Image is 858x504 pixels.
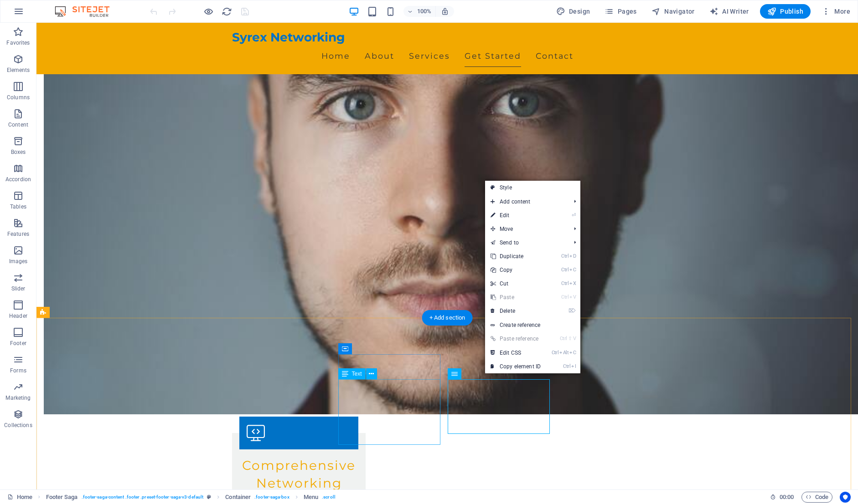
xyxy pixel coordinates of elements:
span: Click to select. Double-click to edit [46,492,78,503]
span: Publish [767,7,803,16]
i: ⏎ [572,212,576,218]
p: Accordion [5,176,31,183]
i: ⌦ [569,308,576,314]
button: Pages [601,4,640,19]
span: Pages [605,7,636,16]
a: Ctrl⇧VPaste reference [485,332,546,346]
span: Design [556,7,590,16]
span: 00 00 [780,492,794,503]
img: Editor Logo [52,6,121,17]
button: Click here to leave preview mode and continue editing [203,6,214,17]
button: AI Writer [706,4,753,19]
i: This element is a customizable preset [207,494,211,499]
i: X [569,280,576,286]
p: Forms [10,367,26,374]
a: CtrlAltCEdit CSS [485,346,546,360]
button: Publish [760,4,811,19]
a: CtrlXCut [485,277,546,290]
p: Header [9,312,27,320]
p: Images [9,258,28,265]
i: V [569,294,576,300]
a: CtrlCCopy [485,263,546,277]
a: Create reference [485,318,580,332]
span: Add content [485,195,567,209]
i: Ctrl [561,294,569,300]
a: Click to cancel selection. Double-click to open Pages [7,492,32,503]
button: Design [553,4,594,19]
i: Ctrl [552,350,559,356]
a: CtrlICopy element ID [485,360,546,373]
a: CtrlDDuplicate [485,249,546,263]
h6: Session time [770,492,794,503]
span: Navigator [651,7,695,16]
span: More [822,7,850,16]
a: Send to [485,236,567,249]
span: . scroll [322,492,336,503]
i: Reload page [222,6,232,17]
p: Features [7,230,29,238]
button: Code [801,492,832,503]
p: Slider [11,285,26,292]
nav: breadcrumb [46,492,336,503]
i: Ctrl [561,253,569,259]
button: reload [221,6,232,17]
p: Content [8,121,28,128]
button: Navigator [648,4,698,19]
p: Collections [4,422,32,429]
i: Ctrl [561,280,569,286]
a: ⏎Edit [485,209,546,222]
p: Favorites [6,39,30,46]
i: Ctrl [560,336,567,341]
i: D [569,253,576,259]
p: Footer [10,340,26,347]
span: Click to select. Double-click to edit [225,492,251,503]
p: Boxes [11,148,26,156]
i: I [571,363,576,369]
a: ⌦Delete [485,304,546,318]
i: C [569,350,576,356]
a: CtrlVPaste [485,290,546,304]
i: ⇧ [568,336,572,341]
p: Marketing [5,394,31,402]
span: Click to select. Double-click to edit [304,492,318,503]
span: : [786,494,787,500]
button: 100% [403,6,436,17]
p: Columns [7,94,30,101]
span: AI Writer [709,7,749,16]
i: C [569,267,576,273]
span: . footer-saga-box [254,492,289,503]
i: On resize automatically adjust zoom level to fit chosen device. [441,7,449,15]
button: Usercentrics [840,492,851,503]
i: V [573,336,576,341]
span: Code [806,492,828,503]
i: Ctrl [561,267,569,273]
button: More [818,4,854,19]
a: Style [485,181,580,194]
i: Alt [559,350,569,356]
span: . footer-saga-content .footer .preset-footer-saga-v3-default [82,492,203,503]
div: + Add section [422,310,473,326]
div: Design (Ctrl+Alt+Y) [553,4,594,19]
p: Elements [7,66,30,74]
i: Ctrl [563,363,570,369]
span: Move [485,222,567,236]
h6: 100% [417,6,432,17]
p: Tables [10,203,26,210]
span: Text [352,371,362,377]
